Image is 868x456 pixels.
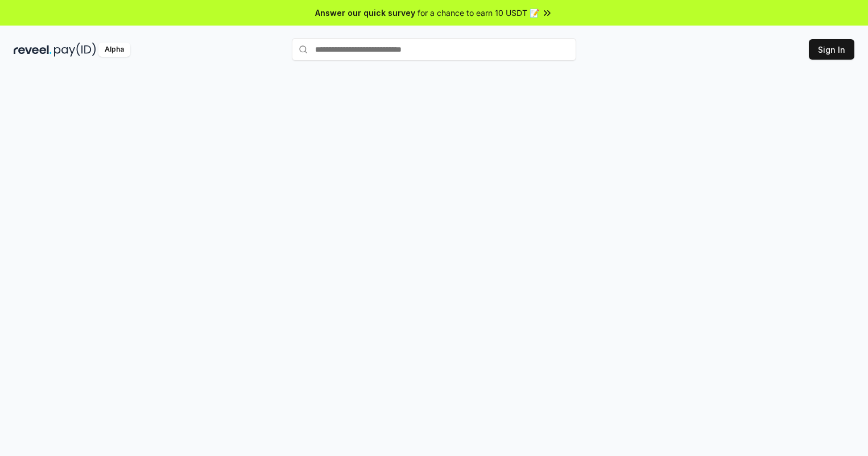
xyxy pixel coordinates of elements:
button: Sign In [809,39,854,60]
span: for a chance to earn 10 USDT 📝 [418,7,539,19]
img: reveel_dark [14,43,52,57]
img: pay_id [54,43,96,57]
div: Alpha [98,43,130,57]
span: Answer our quick survey [315,7,415,19]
